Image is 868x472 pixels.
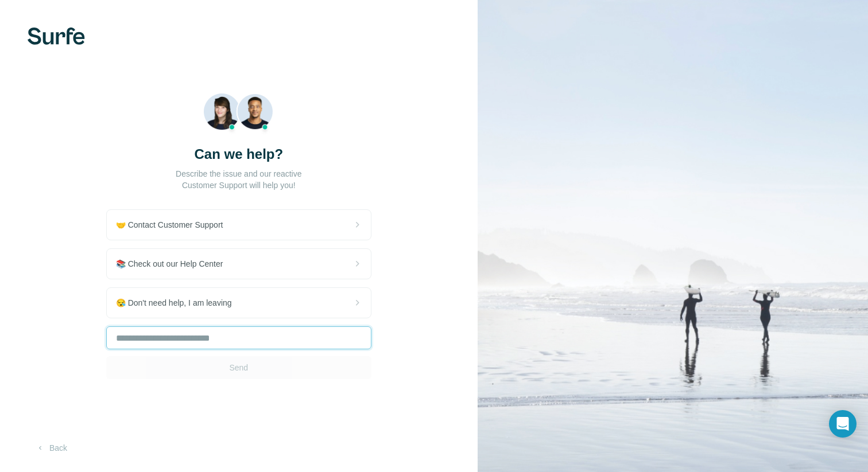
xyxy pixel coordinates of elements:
[176,168,301,180] p: Describe the issue and our reactive
[28,438,75,458] button: Back
[116,219,232,231] span: 🤝 Contact Customer Support
[829,410,857,438] div: Open Intercom Messenger
[116,258,232,270] span: 📚 Check out our Help Center
[116,297,241,309] span: 😪 Don't need help, I am leaving
[28,28,85,45] img: Surfe's logo
[182,180,296,191] p: Customer Support will help you!
[203,93,274,136] img: Beach Photo
[194,145,283,163] h3: Can we help?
